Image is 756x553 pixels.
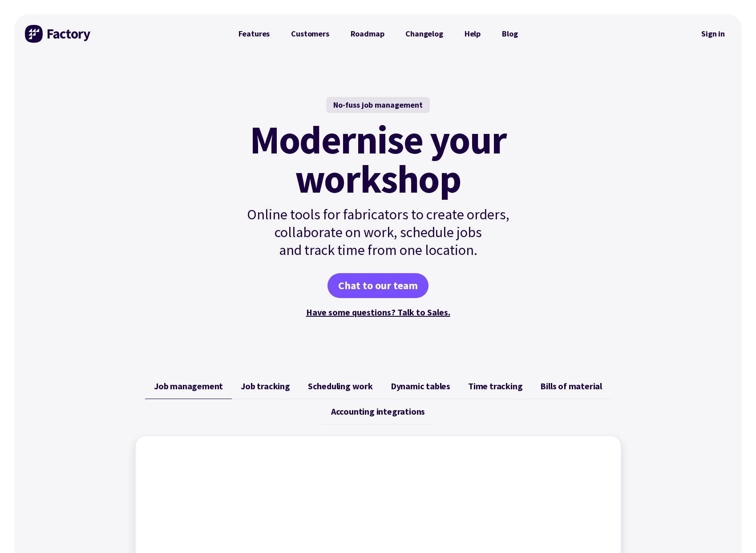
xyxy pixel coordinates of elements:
[327,273,429,298] a: Chat to our team
[695,24,731,44] nav: Secondary Navigation
[228,25,529,43] nav: Primary Navigation
[308,381,373,392] span: Scheduling work
[331,406,425,417] span: Accounting integrations
[228,25,281,43] a: Features
[241,381,290,392] span: Job tracking
[250,120,506,198] mark: Modernise your workshop
[395,25,453,43] a: Changelog
[695,24,731,44] a: Sign in
[280,25,340,43] a: Customers
[468,381,522,392] span: Time tracking
[306,307,450,318] a: Have some questions? Talk to Sales.
[154,381,223,392] span: Job management
[491,25,528,43] a: Blog
[340,25,395,43] a: Roadmap
[391,381,450,392] span: Dynamic tables
[326,97,430,113] div: No-fuss job management
[454,25,491,43] a: Help
[25,25,92,43] img: Factory
[228,206,529,259] p: Online tools for fabricators to create orders, collaborate on work, schedule jobs and track time ...
[540,381,602,392] span: Bills of material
